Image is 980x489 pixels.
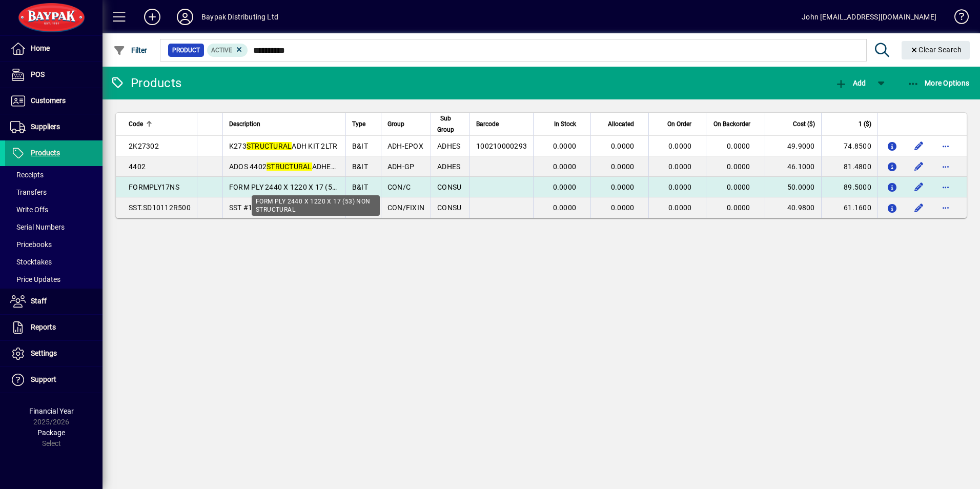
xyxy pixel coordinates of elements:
[911,179,927,195] button: Edit
[5,236,103,253] a: Pricebooks
[437,203,461,212] span: CONSU
[712,118,759,130] div: On Backorder
[437,142,460,150] span: ADHES
[229,142,338,150] span: K273 ADH KIT 2LTR
[911,199,927,216] button: Edit
[31,375,56,383] span: Support
[765,177,821,197] td: 50.0000
[5,88,103,114] a: Customers
[111,41,150,59] button: Filter
[229,203,387,212] span: SST #10 1-1/2IN SCREW (500CTN)
[905,74,972,92] button: More Options
[832,74,868,92] button: Add
[765,136,821,156] td: 49.9000
[37,429,65,437] span: Package
[31,96,66,105] span: Customers
[911,158,927,175] button: Edit
[5,62,103,88] a: POS
[31,349,57,357] span: Settings
[136,8,169,26] button: Add
[937,179,954,195] button: More options
[859,118,871,130] span: 1 ($)
[267,162,312,171] em: STRUCTURAL
[713,118,750,130] span: On Backorder
[252,195,380,216] div: FORM PLY 2440 X 1220 X 17 (53) NON STRUCTURAL
[201,9,278,25] div: Baypak Distributing Ltd
[31,70,45,78] span: POS
[765,156,821,177] td: 46.1000
[937,138,954,154] button: More options
[553,162,577,171] span: 0.0000
[667,118,691,130] span: On Order
[5,36,103,62] a: Home
[655,118,701,130] div: On Order
[129,203,191,212] span: SST.SD10112R500
[611,162,635,171] span: 0.0000
[352,118,365,130] span: Type
[553,183,577,191] span: 0.0000
[129,183,179,191] span: FORMPLY17NS
[727,203,750,212] span: 0.0000
[31,123,60,131] span: Suppliers
[554,118,576,130] span: In Stock
[553,142,577,150] span: 0.0000
[247,142,292,150] em: STRUCTURAL
[5,253,103,271] a: Stocktakes
[553,203,577,212] span: 0.0000
[129,162,146,171] span: 4402
[207,44,248,57] mat-chip: Activation Status: Active
[229,118,260,130] span: Description
[5,201,103,218] a: Write Offs
[727,183,750,191] span: 0.0000
[907,79,970,87] span: More Options
[229,183,402,191] span: FORM PLY 2440 X 1220 X 17 (53) NON
[668,183,692,191] span: 0.0000
[10,275,60,283] span: Price Updates
[5,166,103,184] a: Receipts
[611,203,635,212] span: 0.0000
[437,162,460,171] span: ADHES
[10,171,44,179] span: Receipts
[10,188,47,196] span: Transfers
[947,2,967,35] a: Knowledge Base
[5,184,103,201] a: Transfers
[31,149,60,157] span: Products
[437,113,454,135] span: Sub Group
[352,118,375,130] div: Type
[476,118,527,130] div: Barcode
[352,183,368,191] span: B&IT
[835,79,866,87] span: Add
[668,162,692,171] span: 0.0000
[793,118,815,130] span: Cost ($)
[911,138,927,154] button: Edit
[5,315,103,340] a: Reports
[540,118,585,130] div: In Stock
[476,118,499,130] span: Barcode
[387,142,423,150] span: ADH-EPOX
[110,75,181,91] div: Products
[821,136,877,156] td: 74.8500
[597,118,643,130] div: Allocated
[611,183,635,191] span: 0.0000
[437,113,463,135] div: Sub Group
[387,183,411,191] span: CON/C
[169,8,201,26] button: Profile
[10,240,52,249] span: Pricebooks
[29,407,74,415] span: Financial Year
[352,162,368,171] span: B&IT
[608,118,634,130] span: Allocated
[937,158,954,175] button: More options
[821,177,877,197] td: 89.5000
[229,162,384,171] span: ADOS 4402 ADHESIVE 500ml A+B
[211,47,232,54] span: Active
[5,289,103,314] a: Staff
[129,142,159,150] span: 2K27302
[821,197,877,218] td: 61.1600
[5,341,103,366] a: Settings
[387,118,404,130] span: Group
[10,223,65,231] span: Serial Numbers
[611,142,635,150] span: 0.0000
[668,203,692,212] span: 0.0000
[10,206,48,214] span: Write Offs
[437,183,461,191] span: CONSU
